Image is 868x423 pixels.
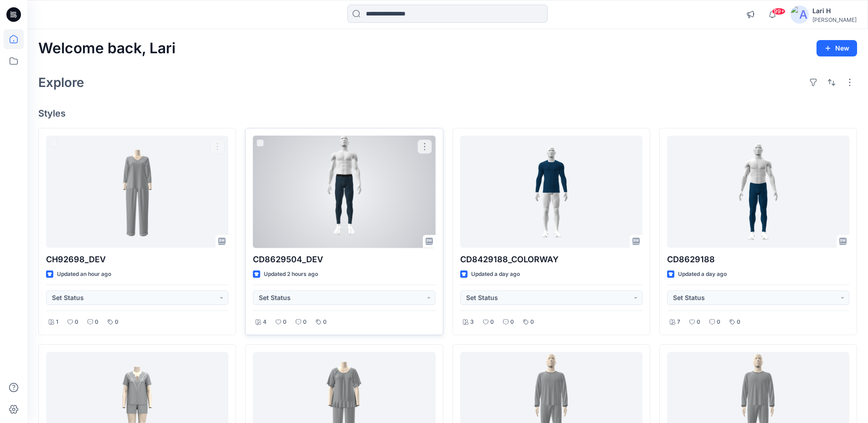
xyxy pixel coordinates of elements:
p: CD8429188_COLORWAY [460,253,642,266]
p: CD8629504_DEV [253,253,435,266]
p: 0 [323,317,327,327]
p: 0 [510,317,514,327]
h2: Welcome back, Lari [38,40,175,57]
a: CD8629504_DEV [253,136,435,248]
h4: Styles [38,108,857,119]
p: 3 [470,317,474,327]
p: 7 [677,317,680,327]
p: 0 [95,317,98,327]
span: 99+ [772,8,786,15]
p: 4 [263,317,267,327]
p: 0 [717,317,720,327]
a: CD8629188 [667,136,849,248]
p: 0 [530,317,534,327]
p: Updated 2 hours ago [264,270,318,279]
div: Lari H [812,5,857,16]
p: 1 [56,317,58,327]
p: CH92698_DEV [46,253,228,266]
p: Updated an hour ago [57,270,111,279]
p: 0 [303,317,307,327]
p: 0 [737,317,740,327]
button: New [817,40,857,56]
p: 0 [490,317,494,327]
a: CD8429188_COLORWAY [460,136,642,248]
p: Updated a day ago [678,270,727,279]
h2: Explore [38,75,84,90]
div: [PERSON_NAME] [812,16,857,23]
p: Updated a day ago [471,270,520,279]
p: 0 [697,317,700,327]
p: 0 [75,317,78,327]
a: CH92698_DEV [46,136,228,248]
p: 0 [283,317,287,327]
p: CD8629188 [667,253,849,266]
img: avatar [791,5,809,24]
p: 0 [115,317,118,327]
